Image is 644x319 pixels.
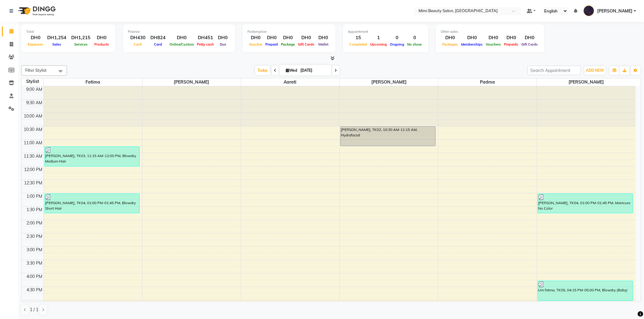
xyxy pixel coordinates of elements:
[538,281,633,300] div: Um fatma, TK05, 04:15 PM-05:00 PM, Blowdry (Baby)
[264,34,279,41] div: DH0
[460,42,484,46] span: Memberships
[25,287,44,293] div: 4:30 PM
[69,34,93,41] div: DH1,215
[441,34,460,41] div: DH0
[23,166,44,173] div: 12:00 PM
[406,34,423,41] div: 0
[45,34,69,41] div: DH1,254
[484,42,502,46] span: Vouchers
[23,140,44,146] div: 11:00 AM
[25,207,44,213] div: 1:30 PM
[279,34,296,41] div: DH0
[128,34,148,41] div: DH430
[388,34,406,41] div: 0
[264,42,279,46] span: Prepaid
[26,34,45,41] div: DH0
[25,68,47,73] span: Filter Stylist
[296,42,316,46] span: Gift Cards
[16,2,57,19] img: logo
[299,66,329,75] input: 2025-09-03
[152,42,163,46] span: Card
[23,113,44,119] div: 10:00 AM
[460,34,484,41] div: DH0
[583,5,594,16] img: Loriene
[44,78,142,86] span: Fatima
[25,260,44,266] div: 3:30 PM
[23,180,44,186] div: 12:30 PM
[45,147,139,166] div: [PERSON_NAME], TK03, 11:15 AM-12:00 PM, Blowdry Medium Hair
[51,42,63,46] span: Sales
[30,307,38,313] span: 1 / 1
[369,34,388,41] div: 1
[45,194,139,213] div: [PERSON_NAME], TK04, 01:00 PM-01:45 PM, Blowdry Short Hair
[25,247,44,253] div: 3:00 PM
[23,153,44,159] div: 11:30 AM
[369,42,388,46] span: Upcoming
[241,78,339,86] span: Aarati
[148,34,168,41] div: DH824
[255,66,270,75] span: Today
[93,42,110,46] span: Products
[484,34,502,41] div: DH0
[348,29,423,34] div: Appointment
[527,66,581,75] input: Search Appointment
[537,78,635,86] span: [PERSON_NAME]
[406,42,423,46] span: No show
[584,66,605,75] button: ADD NEW
[128,29,230,34] div: Finance
[22,78,44,85] div: Stylist
[586,68,604,73] span: ADD NEW
[340,78,438,86] span: [PERSON_NAME]
[388,42,406,46] span: Ongoing
[438,78,537,86] span: Padma
[23,126,44,133] div: 10:30 AM
[502,42,520,46] span: Prepaids
[218,42,228,46] span: Due
[441,29,539,34] div: Other sales
[284,68,299,73] span: Wed
[195,42,215,46] span: Petty cash
[538,194,633,213] div: [PERSON_NAME], TK04, 01:00 PM-01:45 PM, Manicure No Color
[296,34,316,41] div: DH0
[502,34,520,41] div: DH0
[132,42,144,46] span: Cash
[520,42,539,46] span: Gift Cards
[25,86,44,93] div: 9:00 AM
[215,34,230,41] div: DH0
[168,42,195,46] span: Online/Custom
[597,8,632,14] span: [PERSON_NAME]
[168,34,195,41] div: DH0
[25,100,44,106] div: 9:30 AM
[25,193,44,200] div: 1:00 PM
[341,127,435,146] div: [PERSON_NAME], TK02, 10:30 AM-11:15 AM, Hydrafacial
[247,42,264,46] span: Voucher
[25,300,44,307] div: 5:00 PM
[316,34,331,41] div: DH0
[247,29,331,34] div: Redemption
[25,233,44,240] div: 2:30 PM
[279,42,296,46] span: Package
[520,34,539,41] div: DH0
[247,34,264,41] div: DH0
[26,29,110,34] div: Total
[317,42,330,46] span: Wallet
[441,42,460,46] span: Packages
[26,42,45,46] span: Expenses
[93,34,110,41] div: DH0
[348,42,369,46] span: Completed
[195,34,215,41] div: DH451
[142,78,241,86] span: [PERSON_NAME]
[25,220,44,226] div: 2:00 PM
[25,273,44,280] div: 4:00 PM
[348,34,369,41] div: 15
[73,42,89,46] span: Services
